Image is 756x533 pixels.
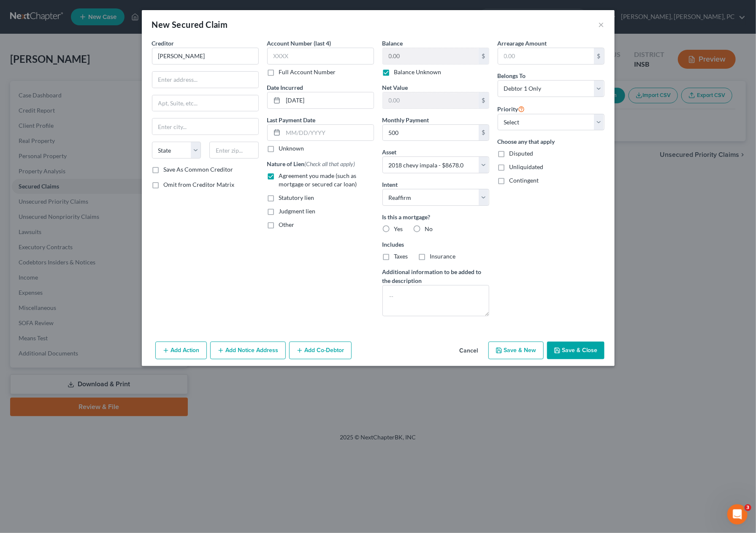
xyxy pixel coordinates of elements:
[498,48,594,64] input: 0.00
[267,159,355,168] label: Nature of Lien
[498,104,525,114] label: Priority
[283,92,374,108] input: MM/DD/YYYY
[152,48,259,65] input: Search creditor by name...
[509,177,539,184] span: Contingent
[279,194,314,201] span: Statutory lien
[498,72,526,79] span: Belongs To
[425,225,433,232] span: No
[479,48,489,64] div: $
[453,342,485,359] button: Cancel
[479,125,489,141] div: $
[479,92,489,108] div: $
[279,68,336,76] label: Full Account Number
[289,342,352,359] button: Add Co-Debtor
[152,19,228,30] div: New Secured Claim
[209,142,259,159] input: Enter zip...
[305,160,355,167] span: (Check all that apply)
[394,253,408,260] span: Taxes
[594,48,604,64] div: $
[164,165,233,174] label: Save As Common Creditor
[279,221,295,228] span: Other
[382,148,397,156] span: Asset
[488,342,544,359] button: Save & New
[547,342,604,359] button: Save & Close
[279,144,304,153] label: Unknown
[382,39,403,48] label: Balance
[267,83,303,92] label: Date Incurred
[279,207,316,215] span: Judgment lien
[383,92,479,108] input: 0.00
[382,213,489,221] label: Is this a mortgage?
[599,19,604,30] button: ×
[745,504,751,511] span: 3
[152,95,258,111] input: Apt, Suite, etc...
[152,118,258,135] input: Enter city...
[152,72,258,88] input: Enter address...
[383,125,479,141] input: 0.00
[430,253,456,260] span: Insurance
[164,181,235,188] span: Omit from Creditor Matrix
[727,504,748,525] iframe: Intercom live chat
[267,116,316,124] label: Last Payment Date
[210,342,286,359] button: Add Notice Address
[394,225,403,232] span: Yes
[155,342,207,359] button: Add Action
[394,68,442,76] label: Balance Unknown
[152,40,174,47] span: Creditor
[509,163,544,170] span: Unliquidated
[382,83,408,92] label: Net Value
[267,39,331,48] label: Account Number (last 4)
[382,116,429,124] label: Monthly Payment
[267,48,374,65] input: XXXX
[382,180,398,189] label: Intent
[509,150,534,157] span: Disputed
[498,137,604,146] label: Choose any that apply
[382,267,489,285] label: Additional information to be added to the description
[382,240,489,249] label: Includes
[283,125,374,141] input: MM/DD/YYYY
[279,172,357,188] span: Agreement you made (such as mortgage or secured car loan)
[383,48,479,64] input: 0.00
[498,39,547,48] label: Arrearage Amount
